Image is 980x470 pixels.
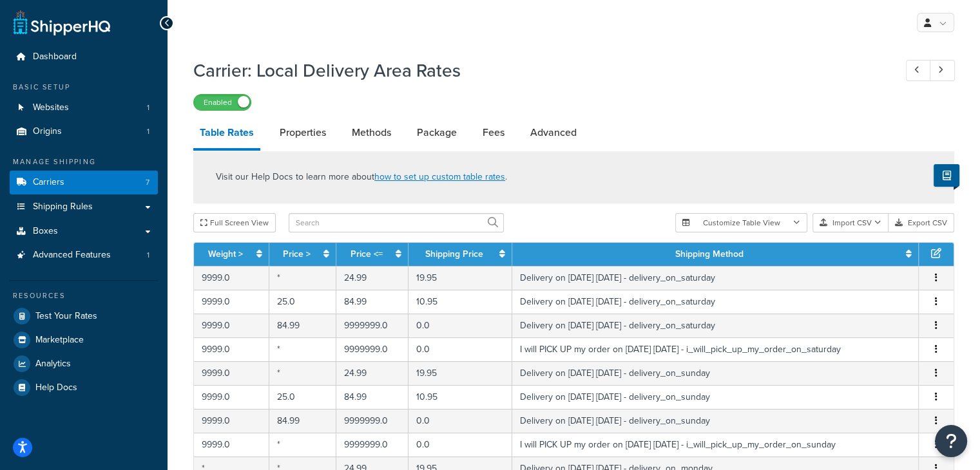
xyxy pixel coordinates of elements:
[10,243,158,267] a: Advanced Features1
[10,96,158,120] a: Websites1
[10,171,158,194] a: Carriers7
[408,290,512,314] td: 10.95
[194,266,269,290] td: 9999.0
[512,314,919,337] td: Delivery on [DATE] [DATE] - delivery_on_saturday
[512,266,919,290] td: Delivery on [DATE] [DATE] - delivery_on_saturday
[512,433,919,456] td: I will PICK UP my order on [DATE] [DATE] - i_will_pick_up_my_order_on_sunday
[33,102,69,113] span: Websites
[208,247,243,261] a: Weight >
[35,359,71,370] span: Analytics
[10,120,158,144] a: Origins1
[10,220,158,243] a: Boxes
[10,171,158,194] li: Carriers
[10,243,158,267] li: Advanced Features
[194,409,269,433] td: 9999.0
[10,376,158,399] a: Help Docs
[269,314,336,337] td: 84.99
[35,335,84,346] span: Marketplace
[408,266,512,290] td: 19.95
[269,385,336,409] td: 25.0
[425,247,483,261] a: Shipping Price
[194,314,269,337] td: 9999.0
[194,337,269,361] td: 9999.0
[216,170,507,184] p: Visit our Help Docs to learn more about .
[336,337,408,361] td: 9999999.0
[336,314,408,337] td: 9999999.0
[512,337,919,361] td: I will PICK UP my order on [DATE] [DATE] - i_will_pick_up_my_order_on_saturday
[512,409,919,433] td: Delivery on [DATE] [DATE] - delivery_on_sunday
[33,250,111,261] span: Advanced Features
[10,290,158,301] div: Resources
[408,361,512,385] td: 19.95
[146,177,149,188] span: 7
[269,409,336,433] td: 84.99
[10,195,158,219] a: Shipping Rules
[336,266,408,290] td: 24.99
[410,117,463,148] a: Package
[524,117,583,148] a: Advanced
[194,433,269,456] td: 9999.0
[512,385,919,409] td: Delivery on [DATE] [DATE] - delivery_on_sunday
[675,213,807,232] button: Customize Table View
[33,177,64,188] span: Carriers
[336,290,408,314] td: 84.99
[273,117,332,148] a: Properties
[194,290,269,314] td: 9999.0
[934,164,959,187] button: Show Help Docs
[10,120,158,144] li: Origins
[147,102,149,113] span: 1
[194,361,269,385] td: 9999.0
[812,213,889,232] button: Import CSV
[374,170,505,183] a: how to set up custom table rates
[476,117,511,148] a: Fees
[193,117,260,151] a: Table Rates
[35,382,77,393] span: Help Docs
[147,126,149,137] span: 1
[336,409,408,433] td: 9999999.0
[147,250,149,261] span: 1
[675,247,744,261] a: Shipping Method
[336,433,408,456] td: 9999999.0
[35,311,97,322] span: Test Your Rates
[193,58,882,83] h1: Carrier: Local Delivery Area Rates
[194,385,269,409] td: 9999.0
[33,226,58,237] span: Boxes
[336,361,408,385] td: 24.99
[906,60,931,81] a: Previous Record
[33,202,93,212] span: Shipping Rules
[408,385,512,409] td: 10.95
[351,247,383,261] a: Price <=
[194,95,251,110] label: Enabled
[269,290,336,314] td: 25.0
[10,96,158,120] li: Websites
[10,352,158,375] a: Analytics
[33,126,62,137] span: Origins
[10,82,158,93] div: Basic Setup
[935,425,967,457] button: Open Resource Center
[10,328,158,352] a: Marketplace
[10,156,158,167] div: Manage Shipping
[889,213,954,232] button: Export CSV
[408,314,512,337] td: 0.0
[512,361,919,385] td: Delivery on [DATE] [DATE] - delivery_on_sunday
[408,337,512,361] td: 0.0
[408,433,512,456] td: 0.0
[193,213,276,232] button: Full Screen View
[283,247,311,261] a: Price >
[10,305,158,328] a: Test Your Rates
[33,52,77,62] span: Dashboard
[336,385,408,409] td: 84.99
[345,117,398,148] a: Methods
[289,213,504,232] input: Search
[930,60,955,81] a: Next Record
[512,290,919,314] td: Delivery on [DATE] [DATE] - delivery_on_saturday
[408,409,512,433] td: 0.0
[10,45,158,69] a: Dashboard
